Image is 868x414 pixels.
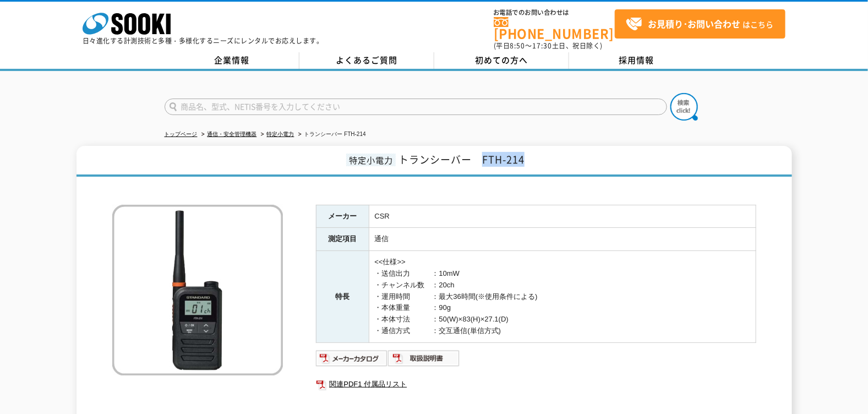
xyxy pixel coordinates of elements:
[296,129,366,140] li: トランシーバー FTH-214
[388,357,460,365] a: 取扱説明書
[208,131,257,137] a: 通信・安全管理機器
[494,9,615,16] span: お電話でのお問い合わせは
[316,251,369,343] th: 特長
[165,52,299,69] a: 企業情報
[569,52,704,69] a: 採用情報
[316,377,756,391] a: 関連PDF1 付属品リスト
[299,52,434,69] a: よくあるご質問
[475,54,528,66] span: 初めての方へ
[615,9,785,39] a: お見積り･お問い合わせはこちら
[494,17,615,40] a: [PHONE_NUMBER]
[626,16,773,32] span: はこちら
[648,17,740,30] strong: お見積り･お問い合わせ
[369,205,756,228] td: CSR
[267,131,294,137] a: 特定小電力
[112,205,283,375] img: トランシーバー FTH-214
[434,52,569,69] a: 初めての方へ
[165,99,667,115] input: 商品名、型式、NETIS番号を入力してください
[316,357,388,365] a: メーカーカタログ
[670,93,698,121] img: btn_search.png
[398,152,525,167] span: トランシーバー FTH-214
[388,350,460,367] img: 取扱説明書
[316,205,369,228] th: メーカー
[83,37,324,44] p: 日々進化する計測技術と多種・多様化するニーズにレンタルでお応えします。
[510,41,526,51] span: 8:50
[316,350,388,367] img: メーカーカタログ
[494,41,603,51] span: (平日 ～ 土日、祝日除く)
[369,251,756,343] td: <<仕様>> ・送信出力 ：10mW ・チャンネル数 ：20ch ・運用時間 ：最大36時間(※使用条件による) ・本体重量 ：90g ・本体寸法 ：50(W)×83(H)×27.1(D) ・通...
[369,228,756,251] td: 通信
[316,228,369,251] th: 測定項目
[346,154,396,166] span: 特定小電力
[165,131,198,137] a: トップページ
[532,41,552,51] span: 17:30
